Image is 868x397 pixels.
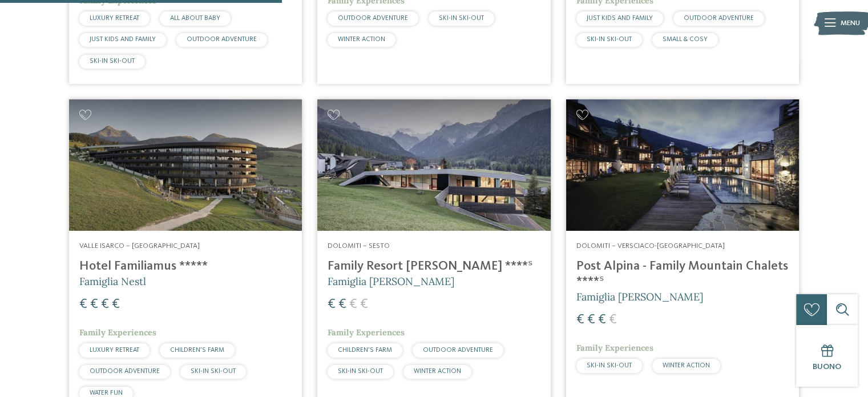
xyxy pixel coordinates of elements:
[90,368,160,375] span: OUTDOOR ADVENTURE
[360,298,368,311] span: €
[439,15,484,22] span: SKI-IN SKI-OUT
[328,242,390,250] span: Dolomiti – Sesto
[79,242,200,250] span: Valle Isarco – [GEOGRAPHIC_DATA]
[328,298,336,311] span: €
[796,325,858,387] a: Buono
[684,15,754,22] span: OUTDOOR ADVENTURE
[423,347,493,354] span: OUTDOOR ADVENTURE
[79,298,87,311] span: €
[349,298,357,311] span: €
[338,36,385,43] span: WINTER ACTION
[576,343,653,353] span: Family Experiences
[69,99,302,231] img: Cercate un hotel per famiglie? Qui troverete solo i migliori!
[338,15,408,22] span: OUTDOOR ADVENTURE
[170,347,224,354] span: CHILDREN’S FARM
[90,298,98,311] span: €
[112,298,120,311] span: €
[101,298,109,311] span: €
[90,390,123,396] span: WATER FUN
[663,362,710,369] span: WINTER ACTION
[317,99,550,231] img: Family Resort Rainer ****ˢ
[170,15,220,22] span: ALL ABOUT BABY
[338,347,392,354] span: CHILDREN’S FARM
[191,368,236,375] span: SKI-IN SKI-OUT
[90,347,139,354] span: LUXURY RETREAT
[566,99,799,231] img: Post Alpina - Family Mountain Chalets ****ˢ
[338,368,383,375] span: SKI-IN SKI-OUT
[587,36,632,43] span: SKI-IN SKI-OUT
[813,363,841,371] span: Buono
[328,259,540,274] h4: Family Resort [PERSON_NAME] ****ˢ
[90,58,135,65] span: SKI-IN SKI-OUT
[328,275,454,288] span: Famiglia [PERSON_NAME]
[587,362,632,369] span: SKI-IN SKI-OUT
[328,327,405,338] span: Family Experiences
[338,298,346,311] span: €
[576,259,789,290] h4: Post Alpina - Family Mountain Chalets ****ˢ
[576,242,725,250] span: Dolomiti – Versciaco-[GEOGRAPHIC_DATA]
[90,36,156,43] span: JUST KIDS AND FAMILY
[187,36,257,43] span: OUTDOOR ADVENTURE
[609,313,617,327] span: €
[90,15,139,22] span: LUXURY RETREAT
[576,290,703,303] span: Famiglia [PERSON_NAME]
[663,36,708,43] span: SMALL & COSY
[576,313,584,327] span: €
[587,313,595,327] span: €
[587,15,653,22] span: JUST KIDS AND FAMILY
[79,327,156,338] span: Family Experiences
[414,368,461,375] span: WINTER ACTION
[79,275,146,288] span: Famiglia Nestl
[598,313,606,327] span: €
